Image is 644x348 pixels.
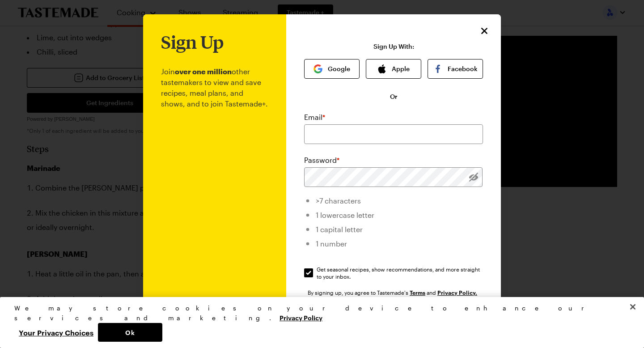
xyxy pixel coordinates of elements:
[14,303,622,342] div: Privacy
[280,313,322,322] a: More information about your privacy, opens in a new tab
[14,303,622,323] div: We may store cookies on your device to enhance our services and marketing.
[161,32,224,52] h1: Sign Up
[304,155,339,166] label: Password
[304,268,313,277] input: Get seasonal recipes, show recommendations, and more straight to your inbox.
[14,323,98,342] button: Your Privacy Choices
[366,59,421,79] button: Apple
[428,59,483,79] button: Facebook
[316,196,361,205] span: >7 characters
[175,67,232,76] b: over one million
[437,289,477,296] a: Tastemade Privacy Policy
[98,323,162,342] button: Ok
[304,59,360,79] button: Google
[304,112,325,123] label: Email
[316,225,363,233] span: 1 capital letter
[316,211,374,219] span: 1 lowercase letter
[623,297,643,317] button: Close
[317,266,484,280] span: Get seasonal recipes, show recommendations, and more straight to your inbox.
[479,25,490,37] button: Close
[308,288,479,297] div: By signing up, you agree to Tastemade's and
[390,92,398,101] span: Or
[373,43,414,50] p: Sign Up With:
[316,239,347,248] span: 1 number
[410,289,425,296] a: Tastemade Terms of Service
